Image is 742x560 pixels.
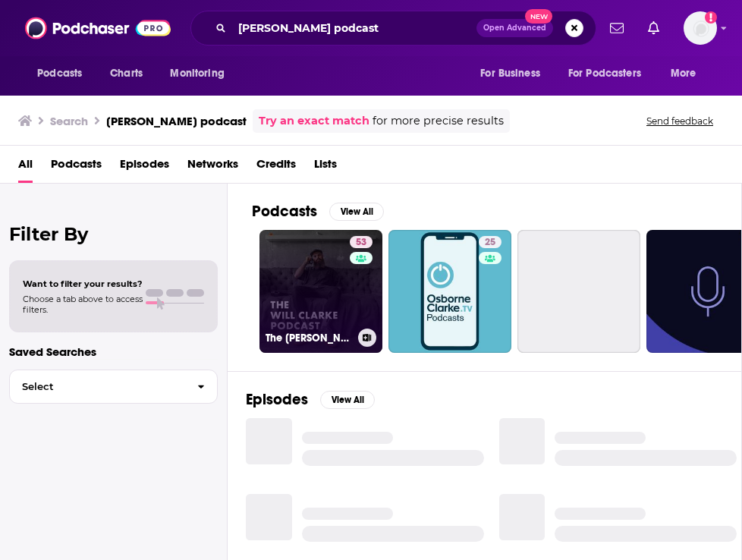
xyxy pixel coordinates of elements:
a: PodcastsView All [252,202,384,221]
a: Show notifications dropdown [604,15,630,41]
a: Charts [100,59,152,88]
h2: Episodes [246,390,308,409]
a: All [18,152,33,183]
button: Open AdvancedNew [476,19,553,37]
span: 53 [356,235,366,250]
span: Podcasts [37,63,82,84]
img: User Profile [684,11,717,45]
span: New [525,9,552,24]
a: EpisodesView All [246,390,375,409]
a: Try an exact match [259,112,369,130]
span: Charts [110,63,143,84]
a: Show notifications dropdown [642,15,665,41]
span: 25 [485,235,495,250]
button: open menu [470,59,559,88]
h2: Podcasts [252,202,317,221]
span: More [671,63,696,84]
button: open menu [660,59,715,88]
span: Select [10,382,185,392]
span: For Business [480,63,540,84]
button: open menu [558,59,663,88]
a: Episodes [120,152,169,183]
h3: Search [50,114,88,128]
img: Podchaser - Follow, Share and Rate Podcasts [25,14,171,42]
h3: [PERSON_NAME] podcast [106,114,247,128]
span: Want to filter your results? [23,278,143,289]
a: 53The [PERSON_NAME] Podcast [259,230,382,353]
a: 53 [350,236,373,248]
span: for more precise results [373,112,504,130]
button: open menu [159,59,244,88]
h3: The [PERSON_NAME] Podcast [266,332,352,344]
button: Select [9,370,218,404]
input: Search podcasts, credits, & more... [232,16,476,40]
button: Send feedback [642,115,718,127]
span: Choose a tab above to access filters. [23,294,143,315]
button: View All [320,391,375,409]
span: Logged in as alignPR [684,11,717,45]
span: Open Advanced [483,24,546,32]
a: 25 [479,236,501,248]
a: Credits [256,152,296,183]
button: Show profile menu [684,11,717,45]
a: Podcasts [51,152,102,183]
h2: Filter By [9,223,218,245]
a: Lists [314,152,337,183]
svg: Add a profile image [705,11,717,24]
a: Networks [187,152,238,183]
button: View All [329,203,384,221]
a: 25 [388,230,511,353]
span: Monitoring [170,63,224,84]
p: Saved Searches [9,344,218,359]
span: For Podcasters [568,63,641,84]
button: open menu [27,59,102,88]
div: Search podcasts, credits, & more... [190,11,596,46]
